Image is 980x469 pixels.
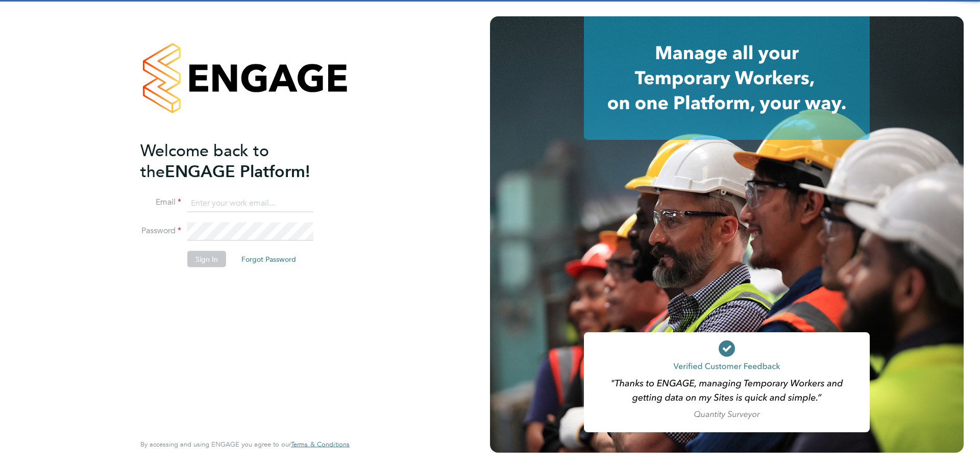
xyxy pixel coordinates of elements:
span: Welcome back to the [140,140,269,181]
input: Enter your work email... [187,194,313,212]
label: Email [140,197,181,208]
h2: ENGAGE Platform! [140,140,339,182]
label: Password [140,226,181,236]
a: Terms & Conditions [291,440,350,449]
span: By accessing and using ENGAGE you agree to our [140,440,350,449]
span: Terms & Conditions [291,440,350,449]
button: Forgot Password [233,251,304,267]
button: Sign In [187,251,226,267]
